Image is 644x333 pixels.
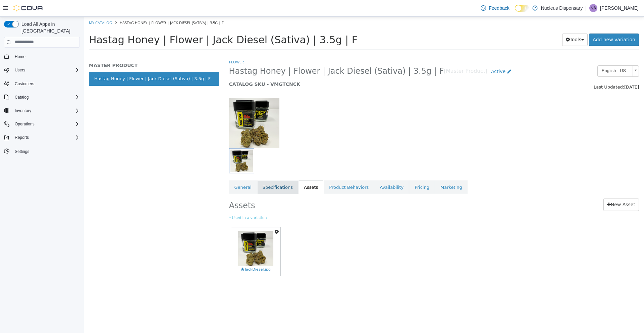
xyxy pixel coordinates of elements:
a: Active [404,49,431,61]
button: Users [1,65,83,75]
button: Customers [1,79,83,89]
button: Catalog [1,93,83,102]
span: Settings [12,147,80,155]
span: English - US [514,49,546,59]
a: General [145,164,173,178]
img: 150 [145,81,196,131]
span: Last Updated: [510,68,540,73]
img: Cova [13,5,44,11]
a: Home [12,53,28,61]
span: Users [15,67,25,73]
a: Add new variation [505,17,555,29]
a: Specifications [173,164,214,178]
span: Active [407,52,422,57]
small: [Master Product] [360,52,404,57]
a: New Asset [520,182,555,194]
p: | [585,4,587,12]
button: Tools [478,17,504,29]
a: Marketing [351,164,384,178]
p: Nucleus Dispensary [541,4,583,12]
span: Customers [15,81,34,87]
button: Inventory [12,107,34,115]
a: Settings [12,148,32,156]
a: Availability [290,164,325,178]
a: Feedback [478,1,512,15]
h5: CATALOG SKU - VMGTCNCK [145,64,450,70]
button: Home [1,52,83,61]
small: * Used in a variation [145,199,555,204]
nav: Complex example [4,49,80,174]
span: Home [15,54,25,59]
span: Feedback [489,5,509,11]
span: Load All Apps in [GEOGRAPHIC_DATA] [19,21,80,34]
span: Settings [15,149,29,154]
span: Home [12,52,80,61]
a: My Catalog [5,3,28,8]
span: Catalog [12,93,80,101]
span: Customers [12,79,80,88]
span: Inventory [12,107,80,115]
button: Reports [12,133,32,142]
span: Inventory [15,108,31,113]
a: Product Behaviors [240,164,290,178]
span: Hastag Honey | Flower | Jack Diesel (Sativa) | 3.5g | F [36,3,140,8]
button: Operations [12,120,37,128]
button: Catalog [12,93,31,101]
h2: Assets [145,182,308,194]
a: Flower [145,43,160,48]
span: JackDiesel.jpg [157,250,187,256]
span: Catalog [15,95,29,100]
span: Operations [15,121,35,127]
a: Hastag Honey | Flower | Jack Diesel (Sativa) | 3.5g | F [5,55,135,69]
span: Reports [15,135,29,140]
a: English - US [514,49,555,60]
a: JackDiesel.jpgJackDiesel.jpg [147,211,197,259]
button: Operations [1,119,83,129]
span: Reports [12,133,80,142]
button: Users [12,66,28,74]
a: Assets [215,164,239,178]
img: JackDiesel.jpg [154,214,190,249]
p: [PERSON_NAME] [600,4,639,12]
span: Hastag Honey | Flower | Jack Diesel (Sativa) | 3.5g | F [145,49,360,60]
span: Users [12,66,80,74]
h5: MASTER PRODUCT [5,46,135,52]
button: Settings [1,146,83,156]
button: Inventory [1,106,83,115]
span: Hastag Honey | Flower | Jack Diesel (Sativa) | 3.5g | F [5,17,274,29]
input: Dark Mode [515,5,529,12]
div: Neil Ashmeade [589,4,597,12]
button: Reports [1,133,83,142]
span: Operations [12,120,80,128]
span: NA [591,4,596,12]
span: [DATE] [540,68,555,73]
a: Customers [12,80,37,88]
a: Pricing [325,164,351,178]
